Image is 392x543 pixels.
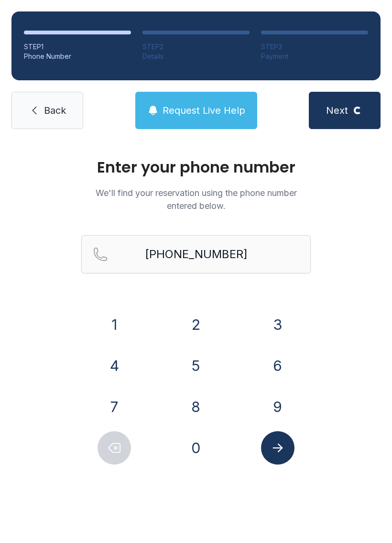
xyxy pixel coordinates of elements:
[81,160,311,175] h1: Enter your phone number
[261,42,368,52] div: STEP 3
[261,52,368,61] div: Payment
[24,42,131,52] div: STEP 1
[326,104,348,117] span: Next
[142,42,250,52] div: STEP 2
[261,431,294,465] button: Submit lookup form
[179,431,213,465] button: 0
[179,349,213,382] button: 5
[98,431,131,465] button: Delete number
[24,52,131,61] div: Phone Number
[98,308,131,341] button: 1
[163,104,245,117] span: Request Live Help
[98,390,131,424] button: 7
[81,235,311,273] input: Reservation phone number
[179,390,213,424] button: 8
[44,104,66,117] span: Back
[142,52,250,61] div: Details
[261,390,294,424] button: 9
[179,308,213,341] button: 2
[261,308,294,341] button: 3
[98,349,131,382] button: 4
[261,349,294,382] button: 6
[81,186,311,212] p: We'll find your reservation using the phone number entered below.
